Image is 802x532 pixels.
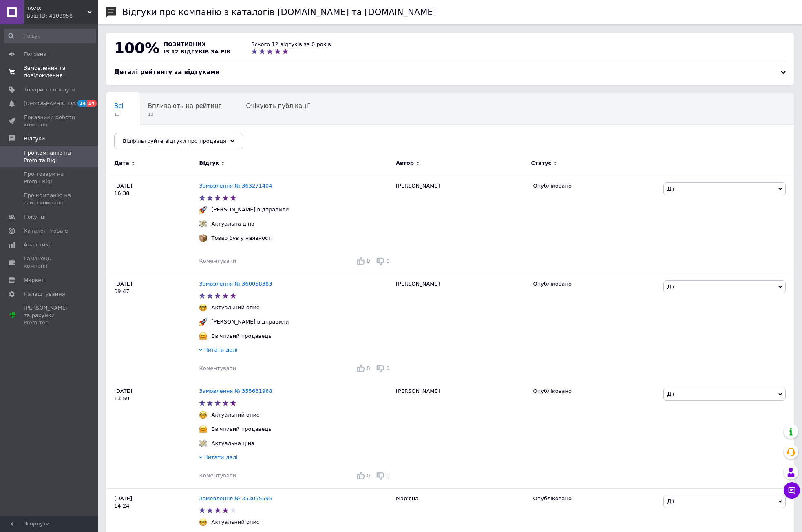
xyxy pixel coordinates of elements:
[199,472,236,479] div: Коментувати
[199,472,236,479] span: Коментувати
[24,51,46,58] span: Головна
[387,365,390,371] span: 0
[533,495,658,502] div: Опубліковано
[24,319,75,326] div: Prom топ
[27,5,88,12] span: TAVIX
[106,381,199,489] div: [DATE] 13:59
[667,186,674,192] span: Дії
[24,277,44,284] span: Маркет
[4,29,96,43] input: Пошук
[392,381,529,489] div: [PERSON_NAME]
[209,220,256,228] div: Актуальна ціна
[199,332,207,340] img: :hugging_face:
[533,182,658,190] div: Опубліковано
[24,149,75,164] span: Про компанію на Prom та Bigl
[24,86,75,93] span: Товари та послуги
[209,318,291,326] div: [PERSON_NAME] відправили
[148,102,222,110] span: Впливають на рейтинг
[367,258,370,264] span: 0
[667,284,674,290] span: Дії
[367,472,370,479] span: 0
[24,135,45,142] span: Відгуки
[24,241,52,248] span: Аналітика
[251,41,331,48] div: Всього 12 відгуків за 0 років
[209,235,274,242] div: Товар був у наявності
[87,100,96,107] span: 14
[24,255,75,270] span: Гаманець компанії
[367,365,370,371] span: 0
[392,274,529,381] div: [PERSON_NAME]
[199,346,391,356] div: Читати далі
[199,411,207,419] img: :nerd_face:
[199,257,236,265] div: Коментувати
[27,12,98,20] div: Ваш ID: 4108958
[396,160,414,167] span: Автор
[199,304,207,312] img: :nerd_face:
[199,234,207,242] img: :package:
[209,332,273,340] div: Ввічливий продавець
[199,160,219,167] span: Відгук
[199,206,207,214] img: :rocket:
[387,258,390,264] span: 0
[24,192,75,206] span: Про компанію на сайті компанії
[114,111,124,117] span: 13
[531,160,552,167] span: Статус
[784,482,800,499] button: Чат з покупцем
[106,274,199,381] div: [DATE] 09:47
[77,100,87,107] span: 14
[209,426,273,433] div: Ввічливий продавець
[199,439,207,448] img: :money_with_wings:
[199,258,236,264] span: Коментувати
[246,102,310,110] span: Очікують публікації
[667,391,674,397] span: Дії
[24,100,84,107] span: [DEMOGRAPHIC_DATA]
[204,454,238,460] span: Читати далі
[114,68,786,77] div: Деталі рейтингу за відгуками
[199,365,236,372] div: Коментувати
[148,111,222,117] span: 12
[533,280,658,288] div: Опубліковано
[114,69,220,76] span: Деталі рейтингу за відгуками
[24,171,75,185] span: Про товари на Prom і Bigl
[114,133,197,141] span: Опубліковані без комен...
[114,160,129,167] span: Дата
[209,304,261,311] div: Актуальний опис
[106,125,213,156] div: Опубліковані без коментаря
[667,498,674,504] span: Дії
[24,114,75,129] span: Показники роботи компанії
[163,41,206,47] span: позитивних
[114,102,124,110] span: Всі
[163,49,231,55] span: із 12 відгуків за рік
[199,281,272,287] a: Замовлення № 360058383
[24,213,46,221] span: Покупці
[533,388,658,395] div: Опубліковано
[209,411,261,419] div: Актуальний опис
[24,290,65,298] span: Налаштування
[387,472,390,479] span: 0
[122,7,436,17] h1: Відгуки про компанію з каталогів [DOMAIN_NAME] та [DOMAIN_NAME]
[106,176,199,274] div: [DATE] 16:38
[199,318,207,326] img: :rocket:
[199,425,207,433] img: :hugging_face:
[24,64,75,79] span: Замовлення та повідомлення
[199,454,391,463] div: Читати далі
[199,365,236,371] span: Коментувати
[392,176,529,274] div: [PERSON_NAME]
[123,138,226,144] span: Відфільтруйте відгуки про продавця
[199,183,272,189] a: Замовлення № 363271404
[114,40,159,56] span: 100%
[199,220,207,228] img: :money_with_wings:
[209,440,256,447] div: Актуальна ціна
[24,304,75,327] span: [PERSON_NAME] та рахунки
[209,206,291,213] div: [PERSON_NAME] відправили
[199,388,272,394] a: Замовлення № 355661968
[199,518,207,526] img: :nerd_face:
[199,495,272,501] a: Замовлення № 353055595
[209,519,261,526] div: Актуальний опис
[204,347,238,353] span: Читати далі
[24,227,68,235] span: Каталог ProSale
